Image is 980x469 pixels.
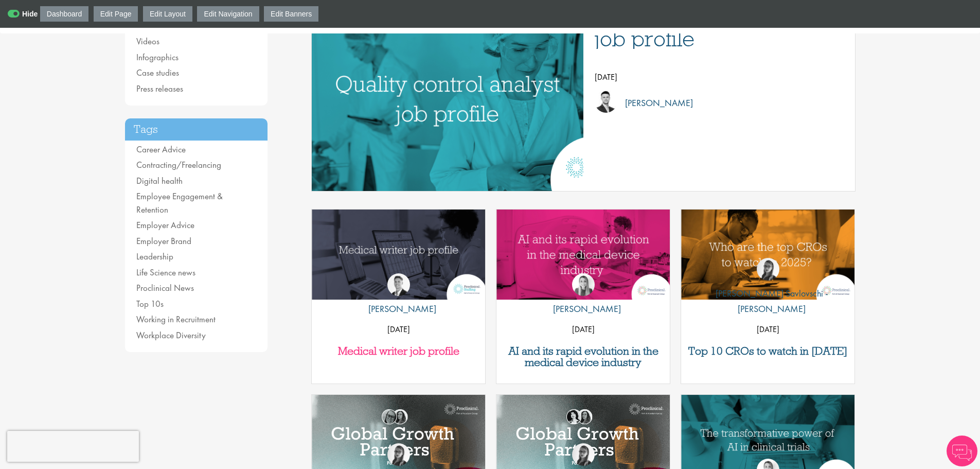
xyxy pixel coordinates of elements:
a: Hannah Burke [PERSON_NAME] [545,273,621,322]
img: Top 10 CROs 2025 | Proclinical [681,210,854,300]
a: Top 10 CROs to watch in [DATE] [686,345,849,357]
a: Theodora Savlovschi - Wicks [PERSON_NAME] Savlovschi - [PERSON_NAME] [681,258,854,322]
a: Joshua Godden [PERSON_NAME] [595,90,845,116]
p: [DATE] [595,70,845,85]
a: Employer Brand [136,235,191,247]
a: Career Advice [136,144,186,155]
a: Workplace Diversity [136,329,206,341]
a: Life Science news [136,267,195,278]
h3: Tags [125,118,268,141]
a: Link to a post [681,210,854,301]
a: Dashboard [40,6,89,22]
img: Hannah Burke [572,273,595,296]
a: Leadership [136,251,173,262]
img: George Watson [387,273,410,296]
img: Theodora Savlovschi - Wicks [757,258,779,281]
img: Theodora Savlovschi - Wicks [387,443,410,466]
a: Press releases [136,83,183,94]
img: Medical writer job profile [312,210,485,300]
p: [DATE] [681,322,854,337]
a: Videos [136,36,159,47]
a: Edit Navigation [197,6,259,22]
p: [PERSON_NAME] [361,301,436,317]
p: [PERSON_NAME] [545,301,621,317]
p: [PERSON_NAME] [617,95,693,111]
a: Top 10s [136,298,164,309]
p: [PERSON_NAME] Savlovschi - [PERSON_NAME] [681,286,854,317]
a: Proclinical News [136,282,194,293]
a: Infographics [136,51,179,63]
img: Chatbot [947,436,977,466]
img: Joshua Godden [595,90,617,113]
p: [DATE] [312,322,485,337]
iframe: reCAPTCHA [7,431,139,462]
a: Contracting/Freelancing [136,159,221,170]
a: Case studies [136,67,179,78]
a: Working in Recruitment [136,314,216,325]
img: Theodora Savlovschi - Wicks [572,443,595,466]
a: George Watson [PERSON_NAME] [361,273,436,322]
a: Digital health [136,175,183,186]
a: Edit Banners [264,6,318,22]
a: Edit Layout [143,6,192,22]
a: Employee Engagement & Retention [136,190,223,215]
a: Employer Advice [136,219,194,231]
a: Medical writer job profile [317,345,480,357]
a: Link to a post [496,210,670,301]
img: AI and Its Impact on the Medical Device Industry | Proclinical [496,210,670,300]
p: [DATE] [496,322,670,337]
a: Edit Page [94,6,138,22]
a: AI and its rapid evolution in the medical device industry [502,345,665,368]
a: Link to a post [312,210,485,301]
